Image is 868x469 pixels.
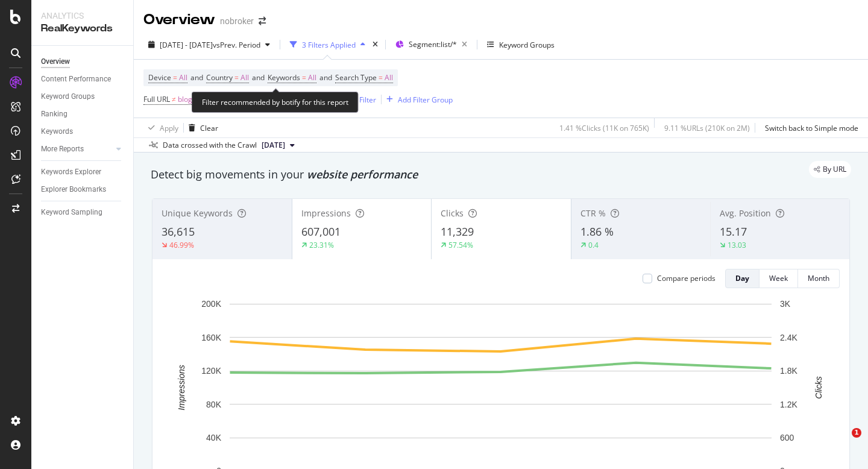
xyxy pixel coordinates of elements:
[234,72,239,83] span: =
[302,72,306,83] span: =
[173,72,177,83] span: =
[285,35,370,54] button: 3 Filters Applied
[241,69,249,86] span: All
[148,72,171,83] span: Device
[143,10,215,30] div: Overview
[302,40,356,50] div: 3 Filters Applied
[814,376,823,398] text: Clicks
[385,69,393,86] span: All
[213,40,260,50] span: vs Prev. Period
[482,35,559,54] button: Keyword Groups
[852,428,861,438] span: 1
[319,72,332,83] span: and
[179,69,187,86] span: All
[160,123,178,133] div: Apply
[206,72,233,83] span: Country
[728,240,746,250] div: 13.03
[178,91,217,108] span: blog|forum
[41,143,84,156] div: More Reports
[370,39,380,51] div: times
[580,207,606,219] span: CTR %
[184,118,218,137] button: Clear
[41,73,111,86] div: Content Performance
[192,92,359,113] div: Filter recommended by botify for this report
[580,224,614,239] span: 1.86 %
[201,366,221,376] text: 120K
[301,207,351,219] span: Impressions
[499,40,555,50] div: Keyword Groups
[760,118,858,137] button: Switch back to Simple mode
[41,55,70,68] div: Overview
[206,400,222,409] text: 80K
[41,166,101,178] div: Keywords Explorer
[41,125,125,138] a: Keywords
[765,123,858,133] div: Switch back to Simple mode
[441,224,474,239] span: 11,329
[169,240,194,250] div: 46.99%
[262,140,285,151] span: 2025 Aug. 4th
[448,240,473,250] div: 57.54%
[201,333,221,342] text: 160K
[301,224,341,239] span: 607,001
[162,224,195,239] span: 36,615
[41,90,95,103] div: Keyword Groups
[720,207,771,219] span: Avg. Position
[41,73,125,86] a: Content Performance
[780,333,797,342] text: 2.4K
[41,206,125,219] a: Keyword Sampling
[725,269,759,288] button: Day
[200,123,218,133] div: Clear
[143,35,275,54] button: [DATE] - [DATE]vsPrev. Period
[769,273,788,283] div: Week
[41,206,102,219] div: Keyword Sampling
[780,366,797,376] text: 1.8K
[409,39,457,49] span: Segment: list/*
[780,299,791,309] text: 3K
[41,183,106,196] div: Explorer Bookmarks
[559,123,649,133] div: 1.41 % Clicks ( 11K on 765K )
[41,166,125,178] a: Keywords Explorer
[441,207,464,219] span: Clicks
[172,94,176,104] span: ≠
[391,35,472,54] button: Segment:list/*
[382,92,453,107] button: Add Filter Group
[220,15,254,27] div: nobroker
[808,273,829,283] div: Month
[41,125,73,138] div: Keywords
[252,72,265,83] span: and
[143,118,178,137] button: Apply
[177,365,186,410] text: Impressions
[268,72,300,83] span: Keywords
[720,224,747,239] span: 15.17
[41,22,124,36] div: RealKeywords
[41,108,68,121] div: Ranking
[809,161,851,178] div: legacy label
[735,273,749,283] div: Day
[657,273,715,283] div: Compare periods
[780,400,797,409] text: 1.2K
[823,166,846,173] span: By URL
[41,108,125,121] a: Ranking
[162,207,233,219] span: Unique Keywords
[398,95,453,105] div: Add Filter Group
[588,240,599,250] div: 0.4
[41,90,125,103] a: Keyword Groups
[308,69,316,86] span: All
[344,95,376,105] div: Add Filter
[780,433,794,442] text: 600
[41,143,113,156] a: More Reports
[190,72,203,83] span: and
[201,299,221,309] text: 200K
[257,138,300,153] button: [DATE]
[206,433,222,442] text: 40K
[143,94,170,104] span: Full URL
[309,240,334,250] div: 23.31%
[41,10,124,22] div: Analytics
[160,40,213,50] span: [DATE] - [DATE]
[379,72,383,83] span: =
[41,183,125,196] a: Explorer Bookmarks
[664,123,750,133] div: 9.11 % URLs ( 210K on 2M )
[335,72,377,83] span: Search Type
[41,55,125,68] a: Overview
[798,269,840,288] button: Month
